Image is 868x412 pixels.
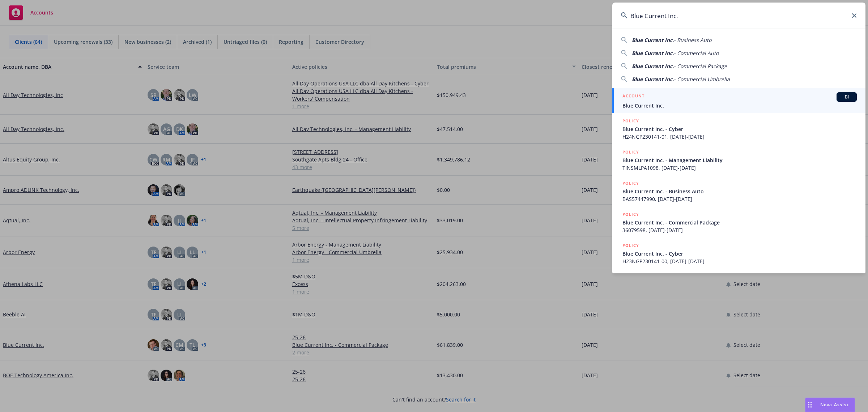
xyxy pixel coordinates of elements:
[674,63,727,70] span: - Commercial Package
[674,50,719,56] span: - Commercial Auto
[612,238,865,269] a: POLICYBlue Current Inc. - CyberH23NGP230141-00, [DATE]-[DATE]
[805,398,814,412] div: Drag to move
[805,398,855,412] button: Nova Assist
[622,125,857,133] span: Blue Current Inc. - Cyber
[622,117,639,125] h5: POLICY
[632,63,674,70] span: Blue Current Inc.
[612,113,865,144] a: POLICYBlue Current Inc. - CyberH24NGP230141-01, [DATE]-[DATE]
[622,133,857,140] span: H24NGP230141-01, [DATE]-[DATE]
[622,148,639,156] h5: POLICY
[622,226,857,234] span: 36079598, [DATE]-[DATE]
[622,156,857,164] span: Blue Current Inc. - Management Liability
[622,250,857,257] span: Blue Current Inc. - Cyber
[632,37,674,43] span: Blue Current Inc.
[612,88,865,113] a: ACCOUNTBIBlue Current Inc.
[622,92,644,101] h5: ACCOUNT
[612,3,865,29] input: Search...
[612,176,865,207] a: POLICYBlue Current Inc. - Business AutoBAS57447990, [DATE]-[DATE]
[632,76,674,83] span: Blue Current Inc.
[622,164,857,172] span: TINSMLPA1098, [DATE]-[DATE]
[612,207,865,238] a: POLICYBlue Current Inc. - Commercial Package36079598, [DATE]-[DATE]
[622,102,857,109] span: Blue Current Inc.
[622,242,639,249] h5: POLICY
[820,402,849,408] span: Nova Assist
[622,188,857,195] span: Blue Current Inc. - Business Auto
[612,144,865,176] a: POLICYBlue Current Inc. - Management LiabilityTINSMLPA1098, [DATE]-[DATE]
[674,37,711,43] span: - Business Auto
[622,257,857,265] span: H23NGP230141-00, [DATE]-[DATE]
[674,76,730,83] span: - Commercial Umbrella
[622,219,857,226] span: Blue Current Inc. - Commercial Package
[632,50,674,56] span: Blue Current Inc.
[622,180,639,187] h5: POLICY
[839,94,854,100] span: BI
[622,195,857,203] span: BAS57447990, [DATE]-[DATE]
[622,211,639,218] h5: POLICY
